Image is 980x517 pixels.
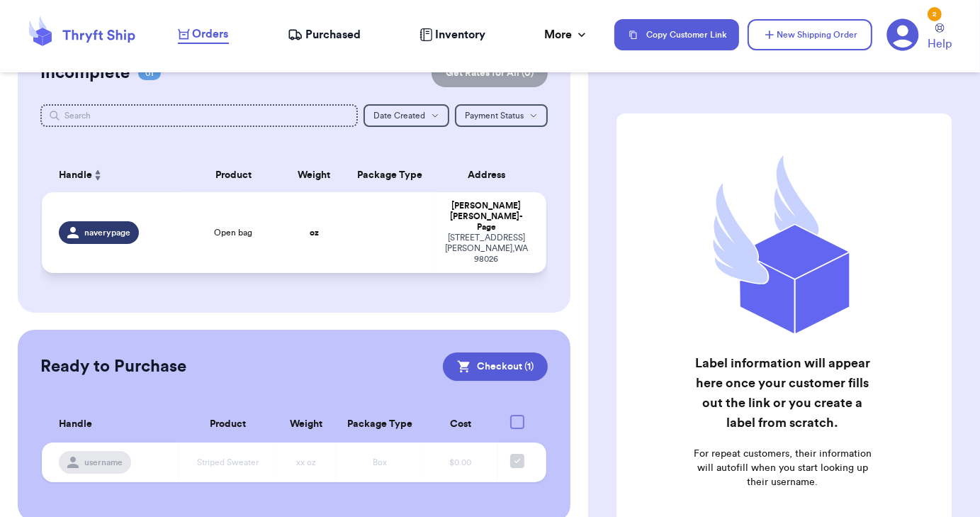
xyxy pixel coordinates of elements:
[336,406,424,443] th: Package Type
[689,447,875,489] p: For repeat customers, their information will autofill when you start looking up their username.
[344,158,435,192] th: Package Type
[364,104,449,127] button: Date Created
[419,26,485,43] a: Inventory
[928,35,952,52] span: Help
[84,457,123,468] span: username
[444,201,529,233] div: [PERSON_NAME] [PERSON_NAME]-Page
[928,7,942,21] div: 2
[435,158,546,192] th: Address
[92,167,103,184] button: Sort ascending
[296,458,316,467] span: xx oz
[40,355,186,378] h2: Ready to Purchase
[214,227,252,238] span: Open bag
[928,23,952,52] a: Help
[59,417,92,432] span: Handle
[424,406,497,443] th: Cost
[178,26,229,44] a: Orders
[886,18,919,51] a: 2
[84,227,130,238] span: naverypage
[748,19,872,50] button: New Shipping Order
[305,26,361,43] span: Purchased
[193,26,229,43] span: Orders
[288,26,361,43] a: Purchased
[544,26,589,43] div: More
[179,406,276,443] th: Product
[444,233,529,265] div: [STREET_ADDRESS] [PERSON_NAME] , WA 98026
[432,59,548,87] button: Get Rates for All (0)
[689,353,875,433] h2: Label information will appear here once your customer fills out the link or you create a label fr...
[284,158,344,192] th: Weight
[449,458,471,467] span: $0.00
[59,168,92,183] span: Handle
[40,104,358,127] input: Search
[443,352,548,381] button: Checkout (1)
[373,458,387,467] span: Box
[40,62,130,84] h2: Incomplete
[310,228,319,237] strong: oz
[138,66,161,80] span: 01
[455,104,548,127] button: Payment Status
[373,111,425,120] span: Date Created
[183,158,283,192] th: Product
[435,26,485,43] span: Inventory
[614,19,739,50] button: Copy Customer Link
[465,111,524,120] span: Payment Status
[197,458,259,467] span: Striped Sweater
[277,406,336,443] th: Weight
